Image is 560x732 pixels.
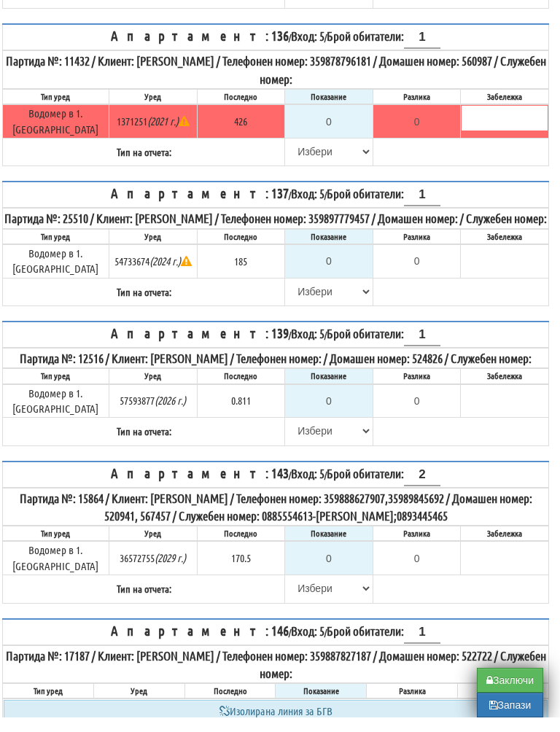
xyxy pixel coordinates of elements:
[3,336,549,362] th: / /
[155,566,186,579] i: Метрологична годност до 2029г.
[197,244,285,259] th: Последно
[4,661,548,697] div: Партида №: 17187 / Клиент: [PERSON_NAME] / Телефонен номер: 359887827187 / Домашен номер: 522722 ...
[285,104,373,119] th: Показание
[477,707,543,732] button: Запази
[461,244,549,259] th: Забележка
[327,480,440,495] span: Брой обитатели:
[109,540,197,556] th: Уред
[458,698,549,713] th: Забележка
[117,300,171,313] b: Тип на отчета:
[285,383,373,398] th: Показание
[231,566,251,579] span: 170.5
[109,259,197,292] td: 54733674
[111,479,289,496] span: Апартамент: 143
[367,698,458,713] th: Разлика
[3,39,549,65] th: / /
[4,504,548,540] div: Партида №: 15864 / Клиент: [PERSON_NAME] / Телефонен номер: 359888627907,35989845692 / Домашен но...
[285,540,373,556] th: Показание
[3,634,549,660] th: / /
[109,104,197,119] th: Уред
[197,104,285,119] th: Последно
[291,340,324,355] span: Вход: 5
[3,476,549,502] th: / /
[327,340,440,355] span: Брой обитатели:
[4,66,548,102] div: Партида №: 11432 / Клиент: [PERSON_NAME] / Телефонен номер: 359878796181 / Домашен номер: 560987 ...
[327,200,440,215] span: Брой обитатели:
[93,698,184,713] th: Уред
[291,43,324,58] span: Вход: 5
[149,269,192,282] i: Метрологична годност до 2024г.
[327,43,440,58] span: Брой обитатели:
[461,540,549,556] th: Забележка
[109,399,197,432] td: 57593877
[3,383,109,398] th: Тип уред
[3,244,109,259] th: Тип уред
[117,2,171,15] b: Тип на отчета:
[147,129,190,142] i: Метрологична годност до 2021г.
[3,540,109,556] th: Тип уред
[3,698,94,713] th: Тип уред
[231,408,251,421] span: 0.811
[111,339,289,356] span: Апартамент: 139
[3,259,109,292] td: Водомер в 1.[GEOGRAPHIC_DATA]
[291,480,324,495] span: Вход: 5
[111,42,289,58] span: Апартамент: 136
[197,540,285,556] th: Последно
[117,596,171,610] b: Тип на отчета:
[197,383,285,398] th: Последно
[373,540,461,556] th: Разлика
[373,104,461,119] th: Разлика
[291,200,324,215] span: Вход: 5
[3,119,109,152] td: Водомер в 1.[GEOGRAPHIC_DATA]
[4,224,548,241] div: Партида №: 25510 / Клиент: [PERSON_NAME] / Телефонен номер: 359897779457 / Домашен номер: / Служе...
[3,196,549,222] th: / /
[109,383,197,398] th: Уред
[109,119,197,152] td: 1371251
[285,244,373,259] th: Показание
[184,698,276,713] th: Последно
[109,556,197,589] td: 36572755
[4,364,548,381] div: Партида №: 12516 / Клиент: [PERSON_NAME] / Телефонен номер: / Домашен номер: 524826 / Служебен но...
[461,104,549,119] th: Забележка
[234,129,247,142] span: 426
[327,638,440,653] span: Брой обитатели:
[111,199,289,216] span: Апартамент: 137
[276,698,367,713] th: Показание
[117,160,171,173] b: Тип на отчета:
[3,399,109,432] td: Водомер в 1.[GEOGRAPHIC_DATA]
[461,383,549,398] th: Забележка
[3,104,109,119] th: Тип уред
[373,244,461,259] th: Разлика
[3,556,109,589] td: Водомер в 1.[GEOGRAPHIC_DATA]
[117,439,171,452] b: Тип на отчета:
[234,269,247,282] span: 185
[477,682,543,707] button: Заключи
[109,244,197,259] th: Уред
[111,636,289,653] span: Апартамент: 146
[155,408,186,421] i: Метрологична годност до 2026г.
[373,383,461,398] th: Разлика
[291,638,324,653] span: Вход: 5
